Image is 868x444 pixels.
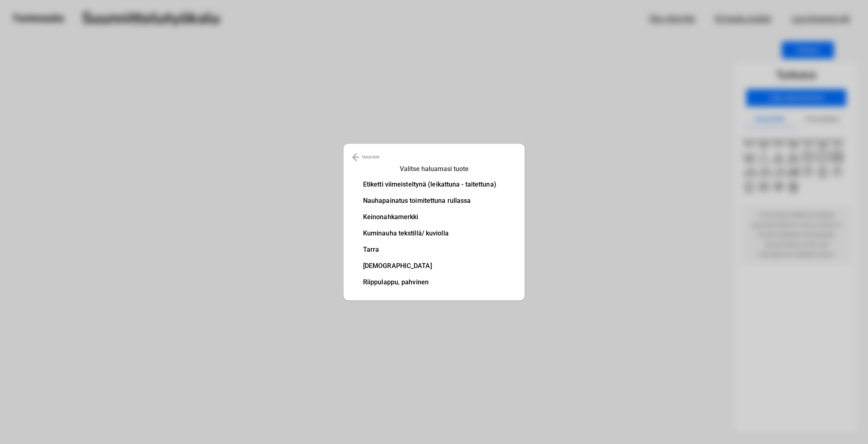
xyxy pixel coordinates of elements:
li: [DEMOGRAPHIC_DATA] [363,263,496,269]
li: Tarra [363,246,496,253]
img: Back [352,152,359,162]
h3: Valitse haluamasi tuote [368,163,500,175]
li: Nauhapainatus toimitettuna rullassa [363,198,496,204]
li: Riippulappu, pahvinen [363,279,496,286]
li: Etiketti viimeisteltynä (leikattuna - taitettuna) [363,181,496,188]
li: Keinonahkamerkki [363,214,496,220]
p: TAKAISIN [361,152,379,162]
li: Kuminauha tekstillä/ kuviolla [363,230,496,237]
